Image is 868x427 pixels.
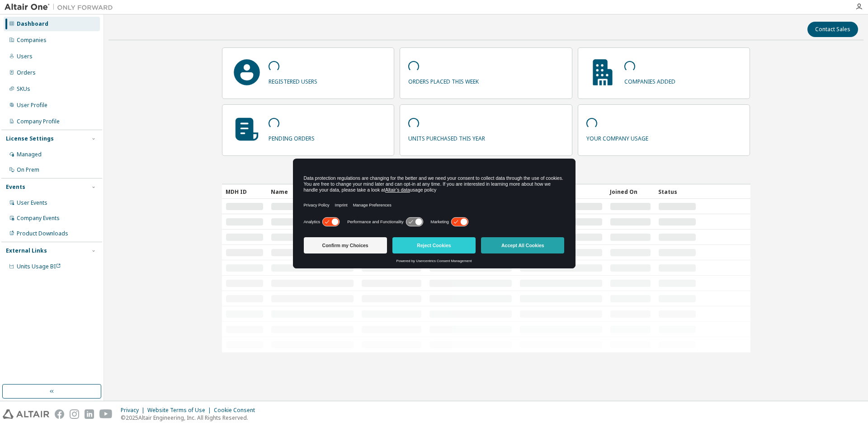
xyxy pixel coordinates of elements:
p: © 2025 Altair Engineering, Inc. All Rights Reserved. [121,414,260,422]
div: MDH ID [226,184,264,199]
div: User Events [17,199,47,206]
div: Product Downloads [17,230,68,237]
p: companies added [624,75,675,85]
p: pending orders [269,132,315,142]
div: Website Terms of Use [147,407,214,414]
p: your company usage [586,132,648,142]
h2: Recently Added Companies [222,167,750,178]
div: Users [17,53,33,60]
img: facebook.svg [55,409,64,419]
div: Companies [17,37,47,44]
div: User Profile [17,102,47,109]
img: Altair One [5,3,118,12]
span: Units Usage BI [17,263,61,270]
div: Events [6,183,25,191]
div: Orders [17,69,36,76]
div: Privacy [121,407,147,414]
div: Name [271,184,354,199]
div: Managed [17,151,42,158]
div: Status [658,184,696,199]
button: Contact Sales [807,22,858,37]
img: instagram.svg [70,409,79,419]
div: Joined On [610,184,651,199]
div: Company Profile [17,118,60,125]
div: SKUs [17,85,30,93]
div: On Prem [17,166,39,174]
img: linkedin.svg [85,409,94,419]
div: License Settings [6,135,54,142]
div: Cookie Consent [214,407,260,414]
img: youtube.svg [99,409,113,419]
p: registered users [269,75,317,85]
div: External Links [6,247,47,254]
div: Company Events [17,215,60,222]
p: units purchased this year [408,132,485,142]
div: Dashboard [17,20,48,28]
p: orders placed this week [408,75,479,85]
img: altair_logo.svg [3,409,49,419]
